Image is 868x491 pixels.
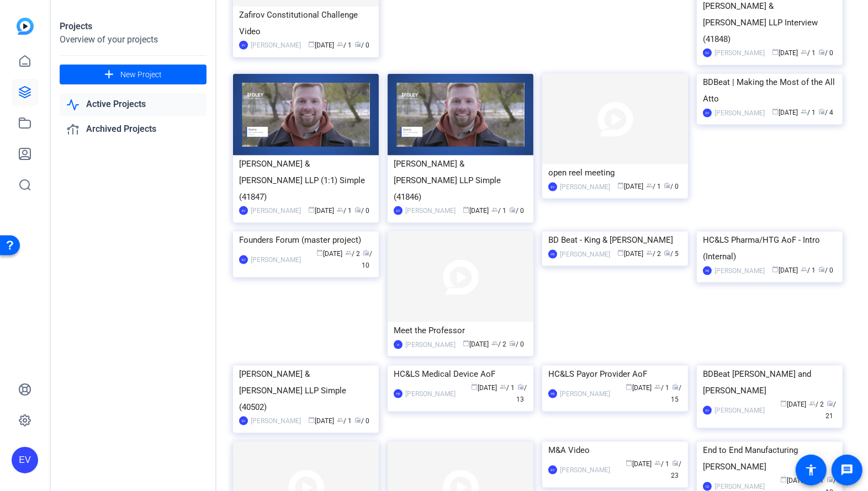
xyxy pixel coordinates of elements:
[703,109,712,118] div: EV
[548,442,682,458] div: M&A Video
[655,460,661,466] span: group
[703,232,837,265] div: HC&LS Pharma/HTG AoF - Intro (Internal)
[463,207,489,215] span: [DATE]
[664,249,671,256] span: radio
[772,109,798,116] span: [DATE]
[492,206,499,213] span: group
[405,339,456,350] div: [PERSON_NAME]
[618,182,624,189] span: calendar_today
[655,384,670,392] span: / 1
[826,401,837,420] span: / 21
[618,183,644,190] span: [DATE]
[102,68,116,82] mat-icon: add
[772,108,779,115] span: calendar_today
[819,108,825,115] span: radio
[239,232,373,248] div: Founders Forum (master project)
[510,207,525,215] span: / 0
[618,249,624,256] span: calendar_today
[626,460,652,468] span: [DATE]
[355,417,362,423] span: radio
[548,232,682,248] div: BD Beat - King & [PERSON_NAME]
[647,250,661,258] span: / 2
[120,69,162,81] span: New Project
[60,20,207,33] div: Projects
[309,417,315,423] span: calendar_today
[819,109,834,116] span: / 4
[548,164,682,181] div: open reel meeting
[827,400,834,407] span: radio
[819,49,825,55] span: radio
[12,447,38,473] div: EV
[394,340,403,349] div: IA
[394,322,527,339] div: Meet the Professor
[819,49,834,57] span: / 0
[251,254,301,265] div: [PERSON_NAME]
[309,41,335,49] span: [DATE]
[801,49,808,55] span: group
[560,182,610,193] div: [PERSON_NAME]
[626,383,633,390] span: calendar_today
[664,183,679,190] span: / 0
[346,249,352,256] span: group
[463,340,470,346] span: calendar_today
[251,415,301,426] div: [PERSON_NAME]
[801,109,816,116] span: / 1
[337,206,344,213] span: group
[703,406,712,415] div: EV
[394,156,527,205] div: [PERSON_NAME] & [PERSON_NAME] LLP Simple (41846)
[355,207,370,215] span: / 0
[239,206,248,215] div: EV
[703,442,837,475] div: End to End Manufacturing [PERSON_NAME]
[703,266,712,275] div: PB
[714,108,765,119] div: [PERSON_NAME]
[548,366,682,382] div: HC&LS Payor Provider AoF
[714,265,765,276] div: [PERSON_NAME]
[801,49,816,57] span: / 1
[463,340,489,348] span: [DATE]
[317,249,324,256] span: calendar_today
[671,460,682,479] span: / 23
[840,463,854,477] mat-icon: message
[60,33,207,46] div: Overview of your projects
[781,401,807,408] span: [DATE]
[714,405,765,416] div: [PERSON_NAME]
[337,417,344,423] span: group
[671,384,682,403] span: / 15
[309,206,315,213] span: calendar_today
[405,388,456,399] div: [PERSON_NAME]
[239,41,248,50] div: EV
[626,460,633,466] span: calendar_today
[309,417,335,425] span: [DATE]
[500,384,515,392] span: / 1
[809,400,816,407] span: group
[337,417,352,425] span: / 1
[60,93,207,116] a: Active Projects
[346,250,361,258] span: / 2
[60,65,207,84] button: New Project
[309,41,315,47] span: calendar_today
[394,389,403,398] div: PB
[714,47,765,58] div: [PERSON_NAME]
[239,156,373,205] div: [PERSON_NAME] & [PERSON_NAME] LLP (1:1) Simple (41847)
[772,266,798,274] span: [DATE]
[239,7,373,40] div: Zafirov Constitutional Challenge Video
[492,340,499,346] span: group
[560,388,610,399] div: [PERSON_NAME]
[655,383,661,390] span: group
[626,384,652,392] span: [DATE]
[618,250,644,258] span: [DATE]
[664,182,671,189] span: radio
[500,383,507,390] span: group
[355,41,362,47] span: radio
[655,460,670,468] span: / 1
[781,476,787,483] span: calendar_today
[394,366,527,382] div: HC&LS Medical Device AoF
[664,250,679,258] span: / 5
[337,207,352,215] span: / 1
[362,250,373,269] span: / 10
[827,476,834,483] span: radio
[510,340,525,348] span: / 0
[355,417,370,425] span: / 0
[337,41,344,47] span: group
[801,108,808,115] span: group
